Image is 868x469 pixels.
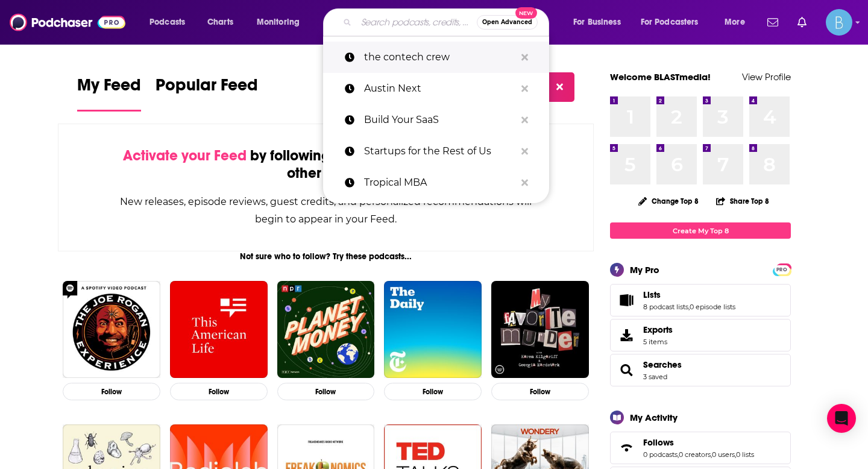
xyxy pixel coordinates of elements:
[643,289,735,300] a: Lists
[170,383,268,400] button: Follow
[323,73,549,104] a: Austin Next
[641,14,699,31] span: For Podcasters
[156,75,258,102] span: Popular Feed
[364,136,515,167] p: Startups for the Rest of Us
[384,281,482,379] img: The Daily
[323,42,549,73] a: the contech crew
[775,265,789,274] span: PRO
[63,383,160,400] button: Follow
[736,450,754,459] a: 0 lists
[610,432,791,464] span: Follows
[63,281,160,379] img: The Joe Rogan Experience
[10,11,125,34] img: Podchaser - Follow, Share and Rate Podcasts
[491,281,589,379] img: My Favorite Murder with Karen Kilgariff and Georgia Hardstark
[277,383,375,400] button: Follow
[614,439,638,456] a: Follows
[630,264,659,275] div: My Pro
[257,14,300,31] span: Monitoring
[565,13,636,32] button: open menu
[610,354,791,386] span: Searches
[356,13,477,32] input: Search podcasts, credits, & more...
[742,71,791,83] a: View Profile
[610,319,791,351] a: Exports
[679,450,711,459] a: 0 creators
[643,324,673,335] span: Exports
[614,292,638,309] a: Lists
[643,373,667,381] a: 3 saved
[277,281,375,379] img: Planet Money
[793,12,811,33] a: Show notifications dropdown
[323,104,549,136] a: Build Your SaaS
[364,104,515,136] p: Build Your SaaS
[170,281,268,379] img: This American Life
[643,450,678,459] a: 0 podcasts
[477,15,538,30] button: Open AdvancedNew
[614,327,638,344] span: Exports
[826,9,852,36] span: Logged in as BLASTmedia
[323,136,549,167] a: Startups for the Rest of Us
[323,167,549,198] a: Tropical MBA
[610,284,791,316] span: Lists
[826,9,852,36] img: User Profile
[119,193,533,228] div: New releases, episode reviews, guest credits, and personalized recommendations will begin to appe...
[515,7,537,19] span: New
[775,265,789,274] a: PRO
[614,362,638,379] a: Searches
[725,14,745,31] span: More
[712,450,735,459] a: 0 users
[364,42,515,73] p: the contech crew
[643,303,688,311] a: 8 podcast lists
[827,404,856,433] div: Open Intercom Messenger
[715,189,770,213] button: Share Top 8
[77,75,141,102] span: My Feed
[482,19,532,25] span: Open Advanced
[156,75,258,112] a: Popular Feed
[58,251,594,262] div: Not sure who to follow? Try these podcasts...
[248,13,315,32] button: open menu
[77,75,141,112] a: My Feed
[678,450,679,459] span: ,
[384,383,482,400] button: Follow
[610,222,791,239] a: Create My Top 8
[610,71,711,83] a: Welcome BLASTmedia!
[643,437,754,448] a: Follows
[141,13,201,32] button: open menu
[364,73,515,104] p: Austin Next
[335,8,561,36] div: Search podcasts, credits, & more...
[573,14,621,31] span: For Business
[711,450,712,459] span: ,
[643,289,661,300] span: Lists
[735,450,736,459] span: ,
[200,13,241,32] a: Charts
[630,412,678,423] div: My Activity
[491,383,589,400] button: Follow
[119,147,533,182] div: by following Podcasts, Creators, Lists, and other Users!
[643,437,674,448] span: Follows
[633,13,716,32] button: open menu
[643,359,682,370] a: Searches
[716,13,760,32] button: open menu
[364,167,515,198] p: Tropical MBA
[690,303,735,311] a: 0 episode lists
[123,146,247,165] span: Activate your Feed
[149,14,185,31] span: Podcasts
[643,338,673,346] span: 5 items
[631,194,706,209] button: Change Top 8
[207,14,233,31] span: Charts
[688,303,690,311] span: ,
[826,9,852,36] button: Show profile menu
[763,12,783,33] a: Show notifications dropdown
